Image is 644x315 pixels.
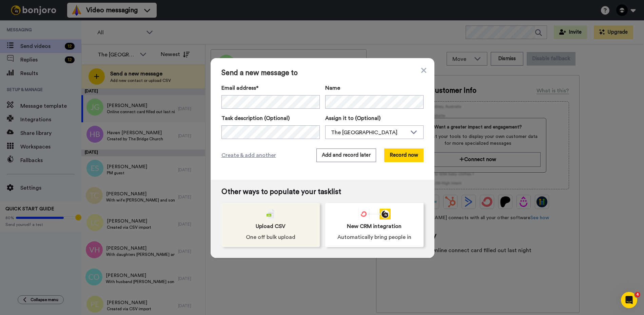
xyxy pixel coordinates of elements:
[325,84,340,92] span: Name
[246,233,295,241] span: One off bulk upload
[316,148,376,162] button: Add and record later
[325,114,424,122] label: Assign it to (Optional)
[331,128,407,137] div: The [GEOGRAPHIC_DATA]
[337,233,411,241] span: Automatically bring people in
[221,151,276,159] span: Create & add another
[358,209,391,220] div: animation
[221,114,320,122] label: Task description (Optional)
[621,292,637,308] iframe: Intercom live chat
[221,69,424,77] span: Send a new message to
[267,209,275,220] img: csv-grey.png
[384,148,424,162] button: Record now
[256,222,286,230] span: Upload CSV
[221,188,424,196] span: Other ways to populate your tasklist
[347,222,402,230] span: New CRM integration
[635,292,640,297] span: 4
[221,84,320,92] label: Email address*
